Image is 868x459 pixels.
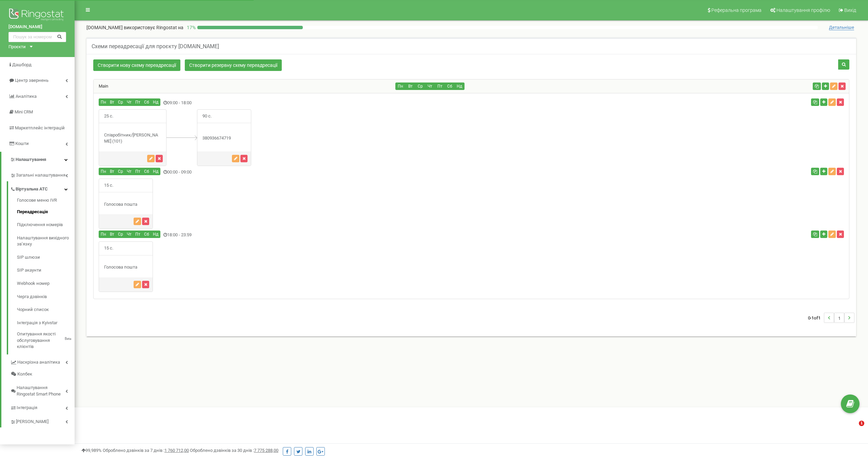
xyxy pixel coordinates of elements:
span: Наскрізна аналітика [17,359,60,366]
a: Черга дзвінків [17,290,75,304]
button: Вт [108,231,116,238]
li: 1 [834,313,844,323]
span: Дашборд [12,62,32,67]
span: 15 с. [99,179,118,192]
span: Віртуальна АТС [16,186,48,192]
a: Чорний список [17,303,75,316]
div: Співробітник/[PERSON_NAME] (101) [99,132,166,145]
a: Створити резервну схему переадресації [185,59,282,71]
p: 17 % [183,24,197,31]
button: Пошук схеми переадресації [838,59,849,70]
span: Налаштування профілю [776,7,830,13]
button: Ср [116,231,125,238]
a: Віртуальна АТС [10,181,75,195]
img: Ringostat logo [8,7,66,24]
span: Центр звернень [15,78,48,83]
div: Проєкти [8,44,26,50]
span: Реферальна програма [711,7,762,13]
button: Вт [108,168,116,175]
a: SIP шлюзи [17,251,75,264]
a: Інтеграція [10,400,75,414]
span: Аналiтика [16,94,37,99]
span: використовує Ringostat на [124,25,183,30]
span: Кошти [15,141,29,146]
span: Загальні налаштування [16,172,65,179]
button: Вт [405,82,415,90]
button: Пт [435,82,445,90]
input: Пошук за номером [8,32,66,42]
button: Сб [142,98,151,106]
button: Сб [142,231,151,238]
button: Пн [99,231,108,238]
button: Чт [125,98,134,106]
button: Вт [108,98,116,106]
button: Чт [125,231,134,238]
p: [DOMAIN_NAME] [86,24,183,31]
span: Вихід [844,7,856,13]
a: Налаштування [1,152,75,168]
button: Нд [151,98,160,106]
span: 25 с. [99,110,118,123]
span: Маркетплейс інтеграцій [15,125,65,130]
a: Опитування якості обслуговування клієнтівBeta [17,329,75,350]
a: Підключення номерів [17,218,75,232]
a: Наскрізна аналітика [10,354,75,368]
div: Голосова пошта [99,264,153,271]
span: Інтеграція [17,405,37,411]
span: Колбек [17,371,32,378]
iframe: Intercom live chat [845,421,861,437]
a: Колбек [10,368,75,380]
span: of [814,315,818,321]
a: Переадресація [17,205,75,219]
div: 18:00 - 23:59 [94,231,597,240]
button: Пт [133,231,142,238]
span: Детальніше [829,25,854,30]
a: [DOMAIN_NAME] [8,24,66,30]
a: Створити нову схему переадресації [93,59,180,71]
button: Чт [125,168,134,175]
a: Налаштування вихідного зв’язку [17,232,75,251]
button: Пт [133,98,142,106]
div: 00:00 - 09:00 [94,168,597,177]
span: 90 с. [197,110,217,123]
button: Нд [454,82,465,90]
span: 1 [859,421,864,426]
nav: ... [808,306,854,330]
div: 380936674719 [197,135,251,142]
a: SIP акаунти [17,264,75,277]
div: Голосова пошта [99,201,153,208]
a: Загальні налаштування [10,167,75,181]
span: Налаштування Ringostat Smart Phone [17,385,65,397]
button: Чт [425,82,435,90]
a: Webhook номер [17,277,75,290]
button: Ср [415,82,425,90]
button: Сб [445,82,455,90]
a: Голосове меню IVR [17,197,75,205]
a: Інтеграція з Kyivstar [17,316,75,330]
button: Пн [99,168,108,175]
span: Налаштування [16,157,46,162]
button: Ср [116,168,125,175]
button: Ср [116,98,125,106]
button: Сб [142,168,151,175]
button: Пт [133,168,142,175]
h5: Схеми переадресації для проєкту [DOMAIN_NAME] [92,43,219,50]
button: Пн [99,98,108,106]
button: Нд [151,168,160,175]
span: 15 с. [99,242,118,255]
span: 0-1 1 [808,313,824,323]
span: Mini CRM [15,109,33,114]
a: Main [94,84,108,89]
button: Пн [395,82,406,90]
a: Налаштування Ringostat Smart Phone [10,380,75,400]
div: 09:00 - 18:00 [94,98,597,108]
button: Нд [151,231,160,238]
